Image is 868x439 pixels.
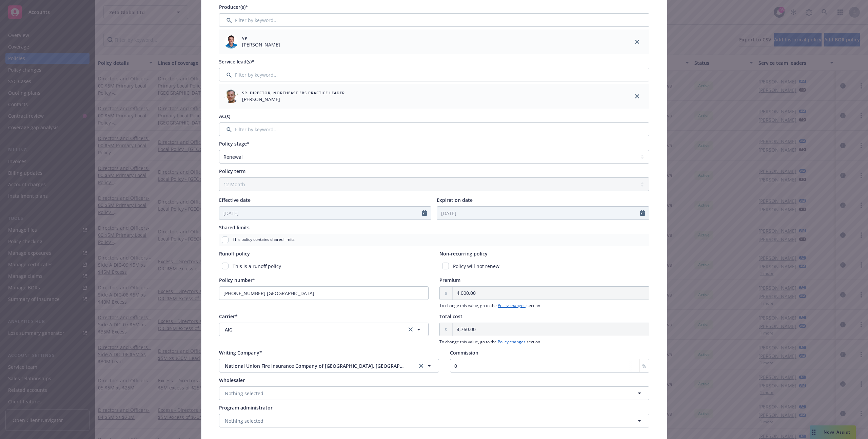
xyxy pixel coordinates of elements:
[219,113,230,119] span: AC(s)
[498,339,526,345] a: Policy changes
[439,250,488,257] span: Non-recurring policy
[439,277,460,283] span: Premium
[219,377,245,383] span: Wholesaler
[439,313,462,320] span: Total cost
[219,359,439,373] button: National Union Fire Insurance Company of [GEOGRAPHIC_DATA], [GEOGRAPHIC_DATA].clear selection
[498,303,526,308] a: Policy changes
[453,287,649,300] input: 0.00
[224,35,238,49] img: employee photo
[219,277,255,283] span: Policy number*
[219,313,238,320] span: Carrier*
[219,68,649,81] input: Filter by keyword...
[417,362,425,370] a: clear selection
[219,140,250,147] span: Policy stage*
[439,303,649,309] span: To change this value, go to the section
[219,207,422,220] input: MM/DD/YYYY
[219,404,273,411] span: Program administrator
[242,96,345,103] span: [PERSON_NAME]
[219,260,429,272] div: This is a runoff policy
[640,210,645,216] svg: Calendar
[219,224,250,231] span: Shared limits
[450,349,478,356] span: Commission
[219,13,649,27] input: Filter by keyword...
[225,326,396,333] span: AIG
[439,260,649,272] div: Policy will not renew
[242,41,280,48] span: [PERSON_NAME]
[219,197,251,203] span: Effective date
[437,207,640,220] input: MM/DD/YYYY
[422,210,427,216] svg: Calendar
[242,35,280,41] span: VP
[225,390,263,397] span: Nothing selected
[642,362,646,369] span: %
[453,323,649,336] input: 0.00
[633,92,641,100] a: close
[224,90,238,103] img: employee photo
[225,362,405,369] span: National Union Fire Insurance Company of [GEOGRAPHIC_DATA], [GEOGRAPHIC_DATA].
[219,234,649,246] div: This policy contains shared limits
[242,90,345,96] span: Sr. Director, Northeast ERS Practice Leader
[219,250,250,257] span: Runoff policy
[219,58,254,65] span: Service lead(s)*
[219,168,245,174] span: Policy term
[437,197,473,203] span: Expiration date
[633,38,641,46] a: close
[219,323,429,336] button: AIGclear selection
[439,339,649,345] span: To change this value, go to the section
[407,325,415,333] a: clear selection
[219,414,649,427] button: Nothing selected
[219,122,649,136] input: Filter by keyword...
[225,417,263,424] span: Nothing selected
[219,386,649,400] button: Nothing selected
[219,349,262,356] span: Writing Company*
[219,4,248,10] span: Producer(s)*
